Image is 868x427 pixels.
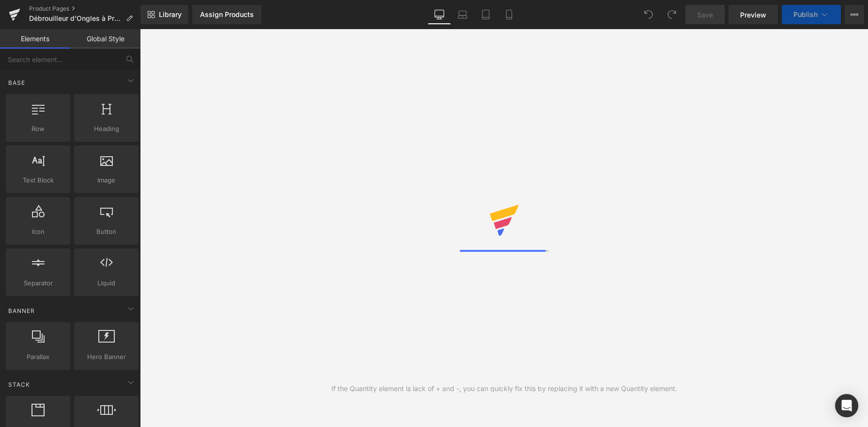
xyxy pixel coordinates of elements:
a: New Library [140,5,188,24]
span: Heading [77,124,136,134]
span: Stack [7,380,31,389]
button: More [845,5,864,24]
span: Liquid [77,278,136,288]
span: Separator [9,278,67,288]
a: Desktop [428,5,451,24]
div: If the Quantity element is lack of + and -, you can quickly fix this by replacing it with a new Q... [331,383,677,394]
a: Tablet [474,5,497,24]
a: Product Pages [29,5,140,13]
span: Débrouilleur d'Ongles à Pression [29,15,122,22]
div: Open Intercom Messenger [835,394,858,417]
span: Row [9,124,67,134]
span: Button [77,227,136,237]
span: Library [159,10,182,19]
button: Redo [662,5,682,24]
span: Save [697,10,713,20]
a: Laptop [451,5,474,24]
span: Banner [7,306,36,315]
span: Publish [793,11,818,18]
a: Global Style [70,29,140,49]
span: Parallax [9,352,67,362]
button: Publish [782,5,841,24]
span: Preview [740,10,766,20]
span: Base [7,78,26,87]
a: Preview [728,5,778,24]
span: Hero Banner [77,352,136,362]
a: Mobile [497,5,521,24]
div: Assign Products [200,11,254,18]
span: Icon [9,227,67,237]
button: Undo [639,5,658,24]
span: Image [77,175,136,185]
span: Text Block [9,175,67,185]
